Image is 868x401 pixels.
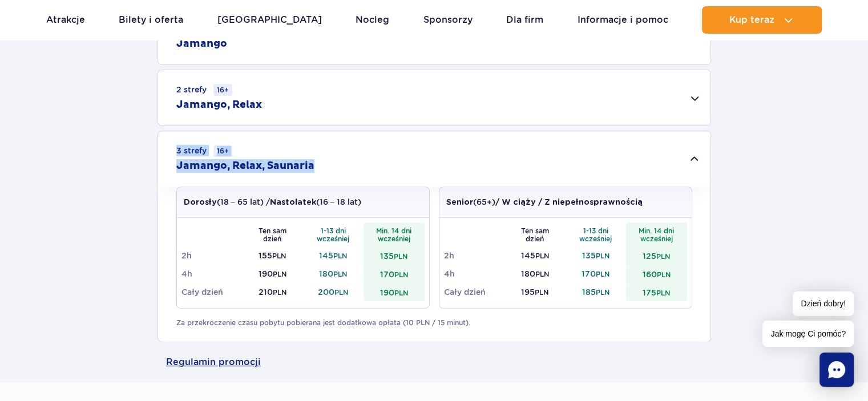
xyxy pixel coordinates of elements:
a: Bilety i oferta [119,6,183,34]
td: 135 [566,246,627,265]
small: 16+ [213,145,232,157]
small: PLN [535,252,549,260]
td: 190 [364,283,425,301]
p: (65+) [446,196,643,208]
a: Dla firm [506,6,543,34]
small: PLN [334,288,348,297]
td: Cały dzień [444,283,505,301]
small: PLN [272,252,286,260]
td: 155 [242,246,303,265]
small: PLN [333,270,347,278]
td: 145 [303,246,364,265]
th: Min. 14 dni wcześniej [364,222,425,246]
td: 195 [504,283,566,301]
small: PLN [596,288,609,297]
strong: / W ciąży / Z niepełnosprawnością [495,199,643,206]
small: PLN [394,270,408,279]
td: 210 [242,283,303,301]
td: 4h [444,265,505,283]
td: 2h [181,246,243,265]
small: PLN [333,252,347,260]
a: Nocleg [356,6,389,34]
h2: Jamango, Relax [176,98,262,112]
td: 2h [444,246,505,265]
th: Ten sam dzień [504,222,566,246]
td: 135 [364,246,425,265]
td: 170 [364,265,425,283]
td: 180 [303,265,364,283]
td: 4h [181,265,243,283]
td: 190 [242,265,303,283]
th: 1-13 dni wcześniej [566,222,627,246]
strong: Dorosły [184,199,217,206]
th: 1-13 dni wcześniej [303,222,364,246]
th: Ten sam dzień [242,222,303,246]
small: PLN [394,252,407,261]
td: 170 [566,265,627,283]
small: PLN [273,270,286,278]
h2: Jamango [176,37,227,51]
a: Regulamin promocji [166,342,703,382]
p: Za przekroczenie czasu pobytu pobierana jest dodatkowa opłata (10 PLN / 15 minut). [176,318,692,328]
span: Dzień dobry! [793,291,854,316]
a: Atrakcje [46,6,85,34]
small: PLN [535,288,548,297]
td: 175 [626,283,687,301]
td: 185 [566,283,627,301]
strong: Nastolatek [270,199,316,206]
td: 125 [626,246,687,265]
td: 145 [504,246,566,265]
small: PLN [535,270,549,278]
small: PLN [656,289,670,297]
h2: Jamango, Relax, Saunaria [176,159,314,173]
a: [GEOGRAPHIC_DATA] [217,6,322,34]
div: Chat [819,353,854,387]
td: Cały dzień [181,283,243,301]
small: PLN [596,252,609,260]
td: 160 [626,265,687,283]
span: Kup teraz [729,15,774,25]
a: Sponsorzy [423,6,473,34]
small: 3 strefy [176,145,232,157]
small: PLN [657,270,671,279]
th: Min. 14 dni wcześniej [626,222,687,246]
small: PLN [394,289,408,297]
small: PLN [656,252,670,261]
td: 180 [504,265,566,283]
p: (18 – 65 lat) / (16 – 18 lat) [184,196,361,208]
span: Jak mogę Ci pomóc? [762,321,854,347]
small: PLN [273,288,286,297]
small: 2 strefy [176,84,232,96]
a: Informacje i pomoc [578,6,668,34]
strong: Senior [446,199,473,206]
small: 16+ [213,84,232,96]
small: PLN [596,270,609,278]
td: 200 [303,283,364,301]
button: Kup teraz [702,6,822,34]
